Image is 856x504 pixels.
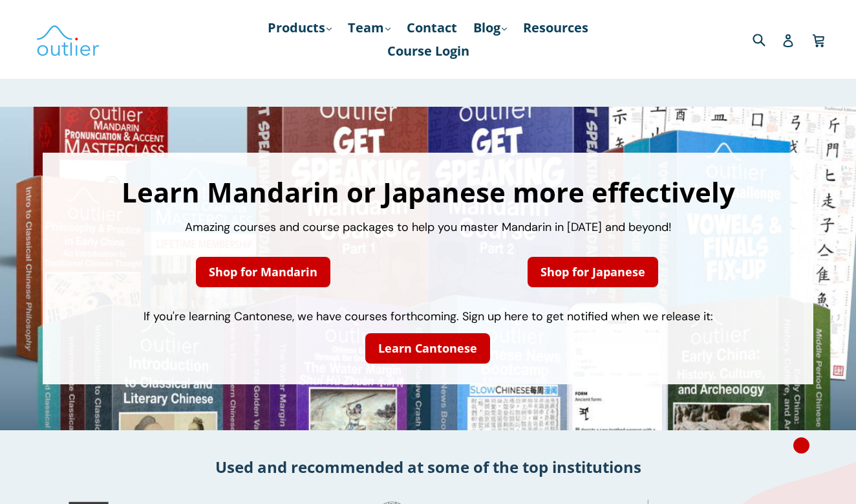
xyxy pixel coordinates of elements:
input: Search [749,26,785,52]
a: Resources [517,16,595,39]
img: Outlier Linguistics [36,21,100,58]
a: Shop for Japanese [528,257,658,287]
a: Contact [400,16,464,39]
a: Course Login [381,39,476,63]
a: Team [341,16,397,39]
a: Blog [467,16,513,39]
span: If you're learning Cantonese, we have courses forthcoming. Sign up here to get notified when we r... [144,309,713,324]
a: Shop for Mandarin [196,257,330,287]
h1: Learn Mandarin or Japanese more effectively [56,179,800,206]
a: Products [261,16,338,39]
span: Amazing courses and course packages to help you master Mandarin in [DATE] and beyond! [185,219,672,235]
a: Learn Cantonese [365,333,490,364]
